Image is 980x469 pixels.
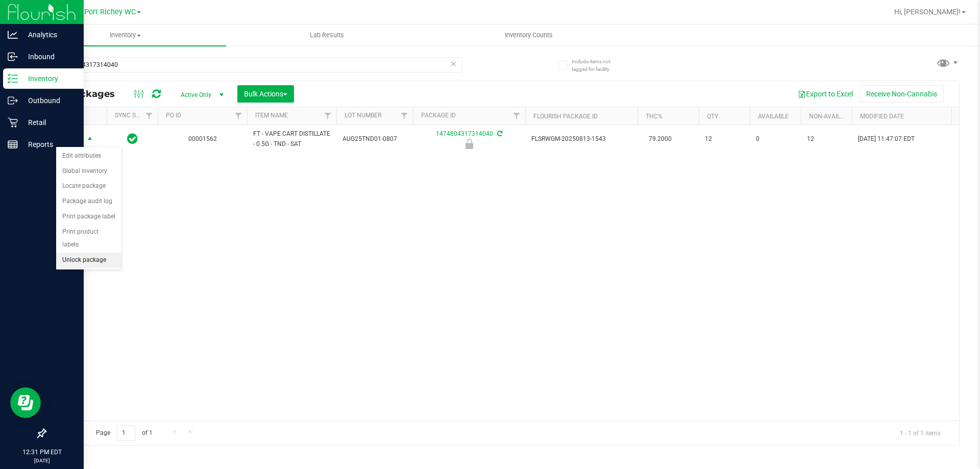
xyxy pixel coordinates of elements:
[436,130,493,137] a: 1474804317314040
[758,113,789,120] a: Available
[8,30,18,40] inline-svg: Analytics
[188,135,217,142] a: 00001562
[18,72,79,85] p: Inventory
[53,88,125,100] span: All Packages
[8,52,18,62] inline-svg: Inbound
[24,24,226,46] a: Inventory
[24,31,226,40] span: Inventory
[491,31,567,40] span: Inventory Counts
[572,58,623,73] span: Include items not tagged for facility
[117,425,135,441] input: 1
[892,425,949,440] span: 1 - 1 of 1 items
[18,138,79,151] p: Reports
[237,85,294,103] button: Bulk Actions
[342,134,407,144] span: AUG25TND01-0807
[396,107,413,125] a: Filter
[807,134,846,144] span: 12
[141,107,158,125] a: Filter
[56,179,121,194] li: Locate package
[320,107,336,125] a: Filter
[8,117,18,128] inline-svg: Retail
[296,31,358,40] span: Lab Results
[646,113,663,120] a: THC%
[244,90,287,98] span: Bulk Actions
[860,85,944,103] button: Receive Non-Cannabis
[428,24,629,46] a: Inventory Counts
[230,107,247,125] a: Filter
[226,24,428,46] a: Lab Results
[8,95,18,106] inline-svg: Outbound
[56,164,121,179] li: Global inventory
[791,85,860,103] button: Export to Excel
[5,457,79,464] p: [DATE]
[253,129,330,149] span: FT - VAPE CART DISTILLATE - 0.5G - TND - SAT
[421,112,456,119] a: Package ID
[858,134,915,144] span: [DATE] 11:47:07 EDT
[707,113,718,120] a: Qty
[531,134,631,144] span: FLSRWGM-20250813-1543
[894,8,961,16] span: Hi, [PERSON_NAME]!
[56,253,121,268] li: Unlock package
[756,134,795,144] span: 0
[496,130,502,137] span: Sync from Compliance System
[56,209,121,225] li: Print package label
[67,8,136,16] span: New Port Richey WC
[705,134,744,144] span: 12
[10,387,41,418] iframe: Resource center
[45,57,462,72] input: Search Package ID, Item Name, SKU, Lot or Part Number...
[127,132,138,146] span: In Sync
[411,139,527,149] div: Newly Received
[87,425,161,441] span: Page of 1
[450,57,457,70] span: Clear
[84,132,96,146] span: select
[8,73,18,84] inline-svg: Inventory
[166,112,181,119] a: PO ID
[860,113,904,120] a: Modified Date
[18,29,79,41] p: Analytics
[18,116,79,129] p: Retail
[508,107,525,125] a: Filter
[644,132,677,146] span: 79.2000
[255,112,288,119] a: Item Name
[533,113,598,120] a: Flourish Package ID
[809,113,854,120] a: Non-Available
[115,112,154,119] a: Sync Status
[345,112,381,119] a: Lot Number
[5,448,79,457] p: 12:31 PM EDT
[18,94,79,107] p: Outbound
[18,51,79,63] p: Inbound
[8,139,18,150] inline-svg: Reports
[56,225,121,253] li: Print product labels
[56,149,121,164] li: Edit attributes
[56,194,121,209] li: Package audit log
